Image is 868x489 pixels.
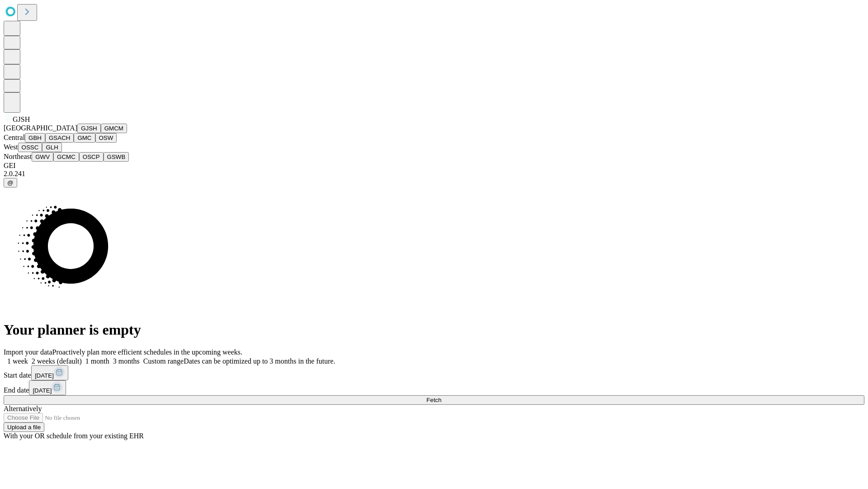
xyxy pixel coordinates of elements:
[143,357,184,365] span: Custom range
[35,372,54,379] span: [DATE]
[4,143,18,151] span: West
[104,152,129,162] button: GSWB
[77,124,101,133] button: GJSH
[25,133,45,143] button: GBH
[4,153,32,160] span: Northeast
[4,162,864,170] div: GEI
[31,365,68,380] button: [DATE]
[4,178,17,187] button: @
[85,357,109,365] span: 1 month
[4,124,77,132] span: [GEOGRAPHIC_DATA]
[4,380,864,395] div: End date
[7,357,28,365] span: 1 week
[184,357,335,365] span: Dates can be optimized up to 3 months in the future.
[4,365,864,380] div: Start date
[4,321,864,338] h1: Your planner is empty
[18,143,42,152] button: OSSC
[4,405,42,412] span: Alternatively
[53,152,79,162] button: GCMC
[33,387,52,394] span: [DATE]
[52,348,242,356] span: Proactively plan more efficient schedules in the upcoming weeks.
[4,432,144,440] span: With your OR schedule from your existing EHR
[101,124,127,133] button: GMCM
[74,133,95,143] button: GMC
[4,170,864,178] div: 2.0.241
[7,179,14,186] span: @
[4,422,44,432] button: Upload a file
[426,397,441,403] span: Fetch
[42,143,61,152] button: GLH
[45,133,74,143] button: GSACH
[32,357,82,365] span: 2 weeks (default)
[95,133,117,143] button: OSW
[79,152,104,162] button: OSCP
[113,357,140,365] span: 3 months
[4,134,25,141] span: Central
[4,395,864,405] button: Fetch
[4,348,52,356] span: Import your data
[29,380,66,395] button: [DATE]
[13,115,30,123] span: GJSH
[32,152,53,162] button: GWV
